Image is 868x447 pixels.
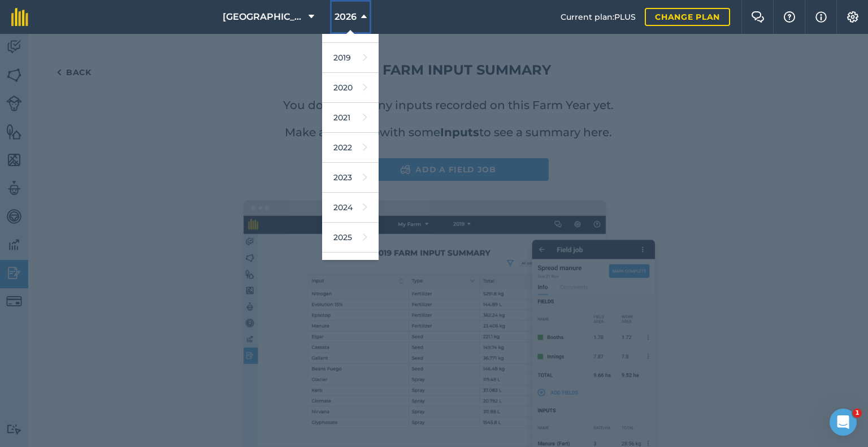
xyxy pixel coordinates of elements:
[322,163,379,193] a: 2023
[751,11,765,23] img: Two speech bubbles overlapping with the left bubble in the forefront
[335,10,357,24] span: 2026
[322,253,379,283] a: 2026
[815,10,827,24] img: svg+xml;base64,PHN2ZyB4bWxucz0iaHR0cDovL3d3dy53My5vcmcvMjAwMC9zdmciIHdpZHRoPSIxNyIgaGVpZ2h0PSIxNy...
[322,223,379,253] a: 2025
[853,409,862,418] span: 1
[830,409,857,436] iframe: Intercom live chat
[11,8,28,26] img: fieldmargin Logo
[645,8,730,26] a: Change plan
[322,43,379,73] a: 2019
[322,133,379,163] a: 2022
[561,11,636,23] span: Current plan : PLUS
[783,11,796,23] img: A question mark icon
[846,11,860,23] img: A cog icon
[223,10,304,24] span: [GEOGRAPHIC_DATA]
[322,73,379,103] a: 2020
[322,103,379,133] a: 2021
[322,193,379,223] a: 2024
